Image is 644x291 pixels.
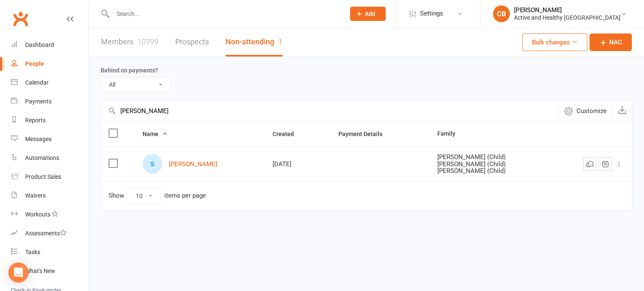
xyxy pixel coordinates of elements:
span: NAC [609,37,622,47]
a: Tasks [11,243,88,262]
div: CB [493,5,510,22]
a: What's New [11,262,88,281]
div: Messages [25,136,52,142]
a: [PERSON_NAME] [169,161,217,168]
button: Created [273,129,303,139]
div: [PERSON_NAME] (Child) [437,167,543,175]
div: Product Sales [25,173,61,180]
div: Waivers [25,192,46,199]
div: Show [109,188,206,203]
a: Payments [11,92,88,111]
input: Search by contact name [101,101,558,121]
div: Sisilia [143,154,162,174]
div: Open Intercom Messenger [8,263,29,283]
span: Name [143,131,168,137]
a: Prospects [175,28,209,57]
button: Bulk changes [522,33,587,51]
a: Workouts [11,205,88,224]
div: What's New [25,268,55,274]
div: Workouts [25,211,50,218]
div: Calendar [25,79,49,86]
label: Behind on payments? [101,67,158,74]
button: Payment Details [338,129,392,139]
span: Created [273,131,303,137]
span: Add [365,10,375,17]
a: Members10799 [101,28,158,57]
a: Messages [11,130,88,149]
button: Name [143,129,168,139]
div: Dashboard [25,41,54,48]
div: [PERSON_NAME] (Child) [437,154,543,161]
div: People [25,60,44,67]
div: Assessments [25,230,67,237]
a: Non-attending1 [226,28,283,57]
div: Tasks [25,249,40,255]
a: People [11,54,88,73]
div: Active and Healthy [GEOGRAPHIC_DATA] [514,14,621,21]
a: Assessments [11,224,88,243]
a: Reports [11,111,88,130]
span: Settings [420,4,443,23]
div: [PERSON_NAME] [514,6,621,14]
div: Reports [25,117,46,124]
div: [DATE] [273,161,324,168]
div: Payments [25,98,52,105]
a: Automations [11,149,88,167]
button: Add [350,7,386,21]
button: Customize [558,101,612,121]
a: Dashboard [11,36,88,54]
th: Family [430,121,551,147]
a: NAC [589,33,632,51]
a: Clubworx [10,8,31,29]
div: 1 [278,37,283,46]
div: 10799 [138,37,158,46]
a: Calendar [11,73,88,92]
div: Automations [25,155,59,161]
a: Waivers [11,186,88,205]
span: Customize [576,106,607,116]
input: Search... [110,8,339,20]
a: Product Sales [11,167,88,186]
span: Payment Details [338,131,392,137]
div: [PERSON_NAME] (Child) [437,161,543,168]
div: items per page [164,192,206,199]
